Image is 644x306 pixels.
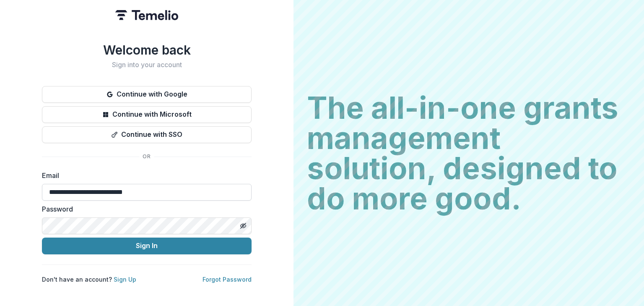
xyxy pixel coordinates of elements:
[236,219,250,233] button: Toggle password visibility
[114,276,136,283] a: Sign Up
[203,276,252,283] a: Forgot Password
[42,170,247,180] label: Email
[42,126,252,143] button: Continue with SSO
[42,106,252,123] button: Continue with Microsoft
[42,204,247,214] label: Password
[42,238,252,254] button: Sign In
[42,86,252,103] button: Continue with Google
[42,275,136,284] p: Don't have an account?
[42,61,252,69] h2: Sign into your account
[42,42,252,58] h1: Welcome back
[115,10,178,20] img: Temelio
